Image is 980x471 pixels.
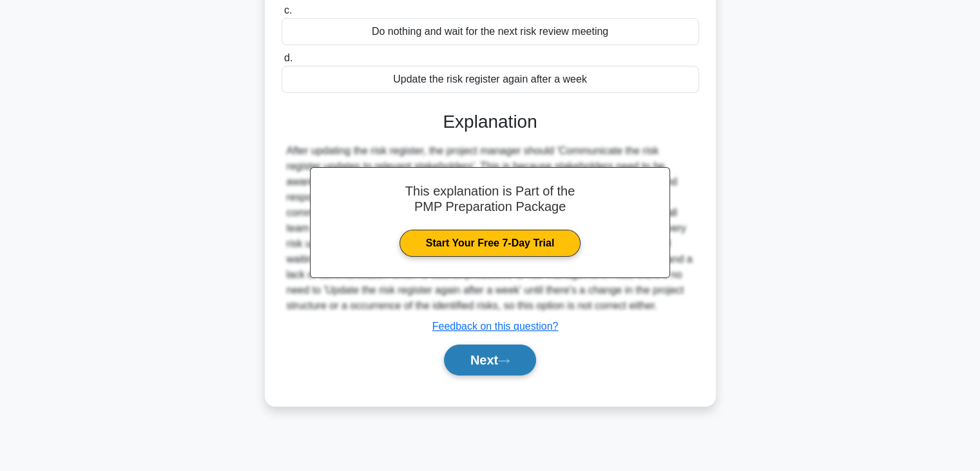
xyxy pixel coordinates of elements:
a: Start Your Free 7-Day Trial [399,230,581,257]
div: After updating the risk register, the project manager should 'Communicate the risk register updat... [287,143,694,314]
span: c. [284,5,292,15]
button: Next [444,345,536,376]
h3: Explanation [289,111,691,133]
span: d. [284,52,293,63]
div: Do nothing and wait for the next risk review meeting [282,18,699,45]
div: Update the risk register again after a week [282,66,699,93]
a: Feedback on this question? [432,321,559,332]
